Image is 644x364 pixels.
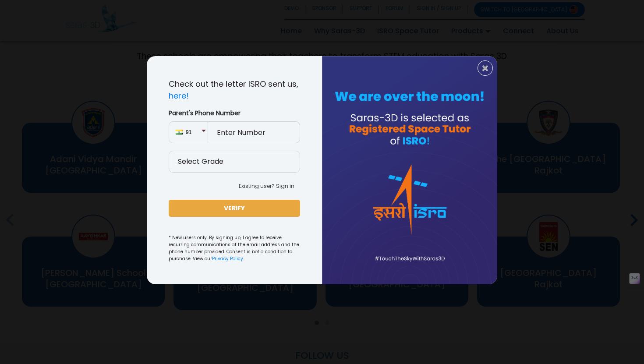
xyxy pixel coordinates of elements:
[169,78,300,102] p: Check out the letter ISRO sent us,
[208,121,300,143] input: Enter Number
[169,109,300,118] label: Parent's Phone Number
[169,200,300,217] button: VERIFY
[481,63,489,74] span: ×
[169,234,300,262] small: * New users only. By signing up, I agree to receive recurring communications at the email address...
[186,128,201,136] span: 91
[212,255,243,262] a: Privacy Policy
[478,60,493,76] button: Close
[169,90,189,101] a: here!
[233,180,300,193] button: Existing user? Sign in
